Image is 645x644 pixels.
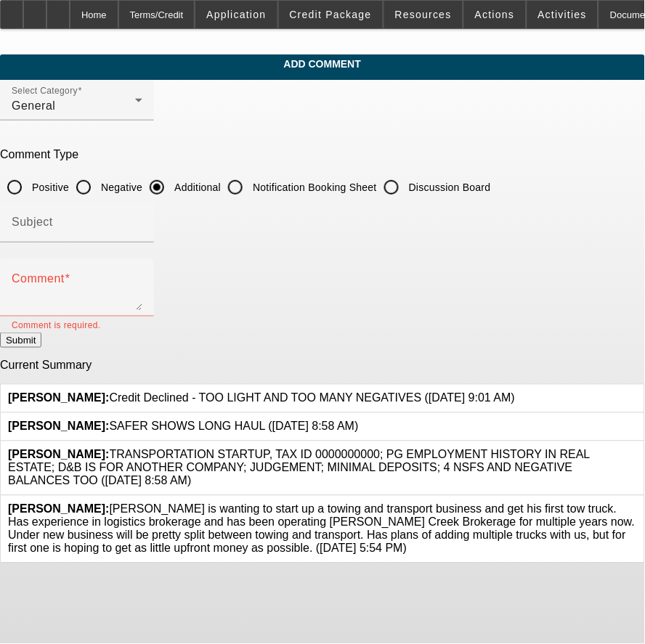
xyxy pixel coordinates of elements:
[8,503,110,515] b: [PERSON_NAME]:
[8,420,359,433] span: SAFER SHOWS LONG HAUL ([DATE] 8:58 AM)
[12,317,142,333] mat-error: Comment is required.
[12,86,78,96] mat-label: Select Category
[475,9,515,20] span: Actions
[195,1,277,28] button: Application
[8,420,110,433] b: [PERSON_NAME]:
[98,180,142,195] label: Negative
[8,449,590,487] span: TRANSPORTATION STARTUP, TAX ID 0000000000; PG EMPLOYMENT HISTORY IN REAL ESTATE; D&B IS FOR ANOTH...
[12,272,65,285] mat-label: Comment
[12,216,53,228] mat-label: Subject
[171,180,221,195] label: Additional
[527,1,599,28] button: Activities
[12,99,55,112] span: General
[206,9,266,20] span: Application
[406,180,491,195] label: Discussion Board
[538,9,588,20] span: Activities
[8,392,110,404] b: [PERSON_NAME]:
[8,449,110,461] b: [PERSON_NAME]:
[290,9,372,20] span: Credit Package
[395,9,452,20] span: Resources
[384,1,463,28] button: Resources
[250,180,377,195] label: Notification Booking Sheet
[8,503,636,555] span: [PERSON_NAME] is wanting to start up a towing and transport business and get his first tow truck....
[464,1,526,28] button: Actions
[29,180,69,195] label: Positive
[8,392,515,404] span: Credit Declined - TOO LIGHT AND TOO MANY NEGATIVES ([DATE] 9:01 AM)
[279,1,383,28] button: Credit Package
[11,58,634,70] span: Add Comment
